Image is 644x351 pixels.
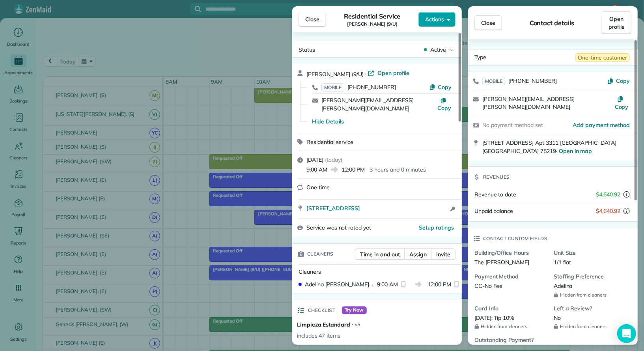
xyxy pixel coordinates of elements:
[614,95,630,111] button: Copy
[615,103,629,110] span: Copy
[347,84,396,91] span: [PHONE_NUMBER]
[342,166,365,174] span: 12:00 PM
[428,280,452,288] span: 12:00 PM
[596,190,620,198] span: $4,640.92
[559,147,592,155] a: Open in map
[436,250,450,258] span: Invite
[404,248,432,260] button: Assign
[306,224,371,232] span: Service was not rated yet
[409,250,427,258] span: Assign
[554,292,627,298] span: Hidden from cleaners
[306,71,364,78] span: [PERSON_NAME] (9/U)
[482,121,543,129] span: No payment method set
[474,282,503,289] span: CC-No Fee
[368,69,409,77] a: Open profile
[347,21,398,27] span: [PERSON_NAME] (9/U)
[306,204,360,212] span: [STREET_ADDRESS]
[344,11,400,21] span: Residential Service
[474,207,513,215] span: Unpaid balance
[554,249,627,257] span: Unit Size
[483,173,510,181] span: Revenues
[438,84,452,91] span: Copy
[554,282,573,289] span: Adelina
[602,11,631,34] a: Open profile
[325,156,342,163] span: ( today )
[554,259,571,266] span: 1/1 flat
[482,77,505,85] span: MOBILE
[299,46,315,53] span: Status
[596,207,620,215] span: $4,640.92
[482,139,616,155] span: [STREET_ADDRESS] Apt 3311 [GEOGRAPHIC_DATA] [GEOGRAPHIC_DATA] 75219 ·
[308,306,336,314] span: Checklist
[297,321,350,329] span: Limpieza Estandard
[305,280,374,288] span: Adelina [PERSON_NAME]. (E)
[364,71,368,77] span: ·
[377,280,398,288] span: 9:00 AM
[474,191,516,198] span: Revenue to date
[377,69,409,77] span: Open profile
[430,46,446,54] span: Active
[474,314,514,321] span: [DATE]: Tip 10%
[306,138,353,146] span: Residential service
[617,324,636,343] div: Open Intercom Messenger
[321,97,414,112] a: [PERSON_NAME][EMAIL_ADDRESS][PERSON_NAME][DOMAIN_NAME]
[370,166,426,174] p: 3 hours and 0 minutes
[307,250,334,258] span: Cleaners
[355,248,405,260] button: Time in and out
[554,314,561,321] span: No
[474,249,547,257] span: Building/Office Hours
[437,105,451,112] span: Copy
[299,268,321,275] span: Cleaners
[554,304,627,312] span: Left a Review?
[616,77,630,84] span: Copy
[530,18,574,28] span: Contact details
[297,343,315,351] button: Details
[355,321,360,328] span: v5
[360,250,400,258] span: Time in and out
[474,336,547,344] span: Outstanding Payment?
[305,15,319,23] span: Close
[474,304,547,312] span: Card Info
[352,321,353,329] span: ⋅
[306,156,323,163] span: [DATE]
[299,12,326,27] button: Close
[419,224,454,232] button: Setup ratings
[481,19,495,27] span: Close
[575,53,630,62] span: One-time customer
[429,83,452,91] button: Copy
[474,53,486,62] span: Type
[482,95,575,111] a: [PERSON_NAME][EMAIL_ADDRESS][PERSON_NAME][DOMAIN_NAME]
[321,343,345,351] button: Unassign
[321,83,396,91] a: MOBILE[PHONE_NUMBER]
[448,204,457,214] button: Open access information
[554,273,627,280] span: Staffing Preference
[483,235,548,243] span: Contact custom fields
[437,96,452,112] button: Copy
[431,248,455,260] button: Invite
[474,259,529,266] span: The [PERSON_NAME]
[607,77,630,85] button: Copy
[306,184,330,191] span: One time
[321,83,344,91] span: MOBILE
[306,166,327,174] span: 9:00 AM
[508,77,557,84] span: [PHONE_NUMBER]
[609,15,625,31] span: Open profile
[297,332,340,340] span: includes 47 items
[474,15,502,30] button: Close
[312,118,344,125] button: Hide Details
[474,273,547,280] span: Payment Method
[573,121,630,129] a: Add payment method
[342,306,367,314] span: Try Now
[425,15,444,23] span: Actions
[306,204,448,212] a: [STREET_ADDRESS]
[554,323,627,330] span: Hidden from cleaners
[474,323,547,330] span: Hidden from cleaners
[482,77,557,85] a: MOBILE[PHONE_NUMBER]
